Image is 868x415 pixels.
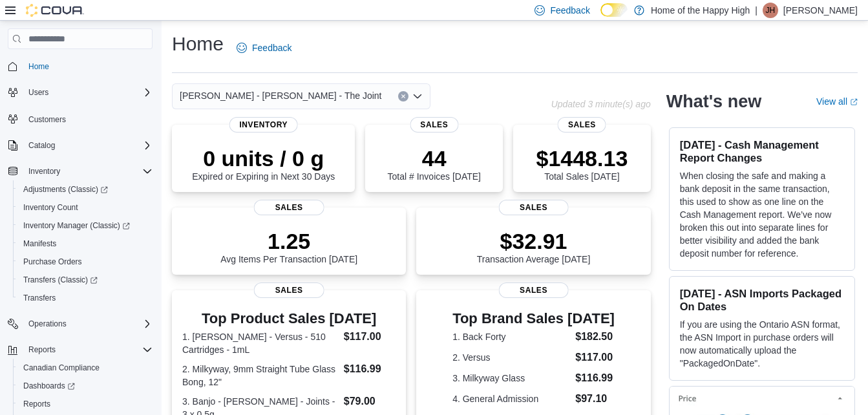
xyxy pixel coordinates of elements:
[388,145,481,182] div: Total # Invoices [DATE]
[28,319,67,329] span: Operations
[783,3,858,18] p: [PERSON_NAME]
[680,138,844,164] h3: [DATE] - Cash Management Report Changes
[13,395,158,413] button: Reports
[575,370,615,386] dd: $116.99
[344,394,396,409] dd: $79.00
[551,99,651,109] p: Updated 3 minute(s) ago
[23,275,98,285] span: Transfers (Classic)
[575,391,615,407] dd: $97.10
[13,271,158,289] a: Transfers (Classic)
[600,3,628,17] input: Dark Mode
[558,117,606,133] span: Sales
[412,91,423,101] button: Open list of options
[651,3,750,18] p: Home of the Happy High
[28,61,49,72] span: Home
[23,202,78,213] span: Inventory Count
[3,341,158,359] button: Reports
[388,145,481,171] p: 44
[23,239,56,249] span: Manifests
[410,117,458,133] span: Sales
[18,396,153,412] span: Reports
[23,59,54,74] a: Home
[23,164,65,179] button: Inventory
[13,253,158,271] button: Purchase Orders
[23,381,75,391] span: Dashboards
[452,351,570,364] dt: 2. Versus
[192,145,335,182] div: Expired or Expiring in Next 30 Days
[252,41,291,54] span: Feedback
[452,372,570,385] dt: 3. Milkyway Glass
[3,109,158,128] button: Customers
[18,378,80,394] a: Dashboards
[680,287,844,313] h3: [DATE] - ASN Imports Packaged On Dates
[755,3,757,18] p: |
[18,396,56,412] a: Reports
[398,91,408,101] button: Clear input
[23,112,71,127] a: Customers
[763,3,778,18] div: Jasper Holtslander
[18,218,135,233] a: Inventory Manager (Classic)
[23,164,153,179] span: Inventory
[3,315,158,333] button: Operations
[28,140,55,151] span: Catalog
[254,282,324,298] span: Sales
[18,272,153,288] span: Transfers (Classic)
[816,96,858,107] a: View allExternal link
[220,228,357,254] p: 1.25
[18,236,153,251] span: Manifests
[23,58,153,74] span: Home
[13,217,158,235] a: Inventory Manager (Classic)
[26,4,84,17] img: Cova
[23,138,60,153] button: Catalog
[498,200,569,215] span: Sales
[220,228,357,264] div: Avg Items Per Transaction [DATE]
[344,329,396,345] dd: $117.00
[18,360,105,376] a: Canadian Compliance
[477,228,591,264] div: Transaction Average [DATE]
[23,399,50,409] span: Reports
[850,98,858,106] svg: External link
[575,329,615,345] dd: $182.50
[28,345,56,355] span: Reports
[666,91,761,112] h2: What's new
[23,342,61,357] button: Reports
[182,311,396,326] h3: Top Product Sales [DATE]
[180,88,382,103] span: [PERSON_NAME] - [PERSON_NAME] - The Joint
[182,330,339,356] dt: 1. [PERSON_NAME] - Versus - 510 Cartridges - 1mL
[229,117,298,133] span: Inventory
[18,254,87,270] a: Purchase Orders
[23,111,153,127] span: Customers
[18,200,153,215] span: Inventory Count
[3,83,158,101] button: Users
[13,235,158,253] button: Manifests
[13,377,158,395] a: Dashboards
[575,350,615,365] dd: $117.00
[18,200,83,215] a: Inventory Count
[23,316,72,332] button: Operations
[477,228,591,254] p: $32.91
[23,363,100,373] span: Canadian Compliance
[18,182,153,197] span: Adjustments (Classic)
[28,114,66,125] span: Customers
[23,316,153,332] span: Operations
[452,392,570,405] dt: 4. General Admission
[23,342,153,357] span: Reports
[18,236,61,251] a: Manifests
[13,180,158,198] a: Adjustments (Classic)
[13,289,158,307] button: Transfers
[23,85,153,100] span: Users
[452,330,570,343] dt: 1. Back Forty
[23,220,130,231] span: Inventory Manager (Classic)
[452,311,615,326] h3: Top Brand Sales [DATE]
[23,138,153,153] span: Catalog
[254,200,324,215] span: Sales
[13,198,158,217] button: Inventory Count
[3,162,158,180] button: Inventory
[344,361,396,377] dd: $116.99
[23,85,54,100] button: Users
[23,257,82,267] span: Purchase Orders
[13,359,158,377] button: Canadian Compliance
[536,145,628,182] div: Total Sales [DATE]
[18,272,103,288] a: Transfers (Classic)
[766,3,776,18] span: JH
